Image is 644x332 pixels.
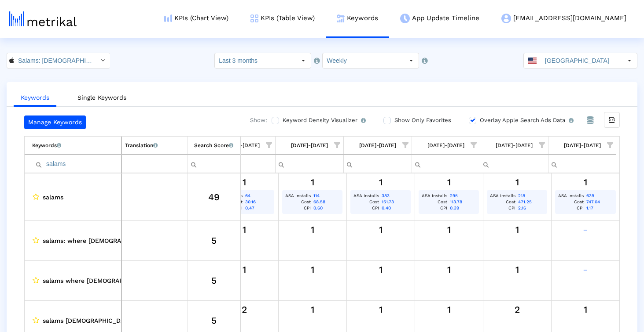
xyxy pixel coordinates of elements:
[548,157,617,171] input: Filter cell
[488,193,517,199] td: ASA Installs
[350,177,412,188] div: 8/16/25
[250,14,258,22] img: kpi-table-menu-icon.png
[548,137,616,155] td: Column 08/31/25-09/06/25
[283,205,312,211] td: CPI
[418,264,480,275] div: 8/23/25
[471,142,477,148] span: Show filter options for column '08/17/25-08/23/25'
[622,53,637,68] div: Select
[296,53,311,68] div: Select
[343,137,412,155] td: Column 08/10/25-08/16/25
[380,193,409,199] td: 383
[418,304,480,315] div: 8/23/25
[213,304,275,315] div: 8/2/25
[400,14,410,23] img: app-update-menu-icon.png
[585,193,615,199] td: 639
[188,137,240,155] td: Column Search Score
[427,140,464,151] div: 08/17/25-08/23/25
[207,155,275,173] td: Filter cell
[480,137,548,155] td: Column 08/24/25-08/30/25
[496,140,533,151] div: 08/24/25-08/30/25
[14,90,56,107] a: Keywords
[604,112,620,128] div: Export all data
[555,177,617,188] div: 9/6/25
[121,137,188,155] td: Column Translation
[352,199,380,205] td: Cost
[43,191,63,203] span: salams
[275,137,343,155] td: Column 08/03/25-08/09/25
[418,177,480,188] div: 8/23/25
[282,304,343,315] div: 8/9/25
[412,157,480,171] input: Filter cell
[244,193,273,199] td: 64
[420,205,449,211] td: CPI
[350,224,412,235] div: 8/16/25
[449,199,478,205] td: 113.78
[344,157,412,171] input: Filter cell
[486,177,548,188] div: 8/30/25
[312,199,341,205] td: 68.58
[412,155,480,173] td: Filter cell
[556,205,585,211] td: CPI
[282,264,343,275] div: 8/9/25
[486,224,548,235] div: 8/30/25
[194,140,233,151] div: Search Score
[585,199,615,205] td: 747.04
[282,177,343,188] div: 8/9/25
[517,199,546,205] td: 471.25
[213,224,275,235] div: 8/2/25
[392,115,451,125] label: Show Only Favorites
[283,193,312,199] td: ASA Installs
[213,264,275,275] div: 8/2/25
[241,115,267,129] div: Show:
[312,205,341,211] td: 0.60
[486,304,548,315] div: 8/30/25
[420,199,449,205] td: Cost
[501,14,511,23] img: my-account-menu-icon.png
[280,115,366,125] label: Keyword Density Visualizer
[402,142,408,148] span: Show filter options for column '08/10/25-08/16/25'
[207,137,275,155] td: Column 07/27/25-08/02/25
[352,205,380,211] td: CPI
[380,199,409,205] td: 151.73
[380,205,409,211] td: 0.40
[350,304,412,315] div: 8/16/25
[25,137,121,155] td: Column Keyword
[95,53,110,68] div: Select
[266,142,272,148] span: Show filter options for column '07/27/25-08/02/25'
[207,157,275,171] input: Filter cell
[283,199,312,205] td: Cost
[191,275,237,286] div: 5
[555,224,617,235] div: 9/6/25
[312,193,341,199] td: 114
[556,199,585,205] td: Cost
[420,193,449,199] td: ASA Installs
[359,140,396,151] div: [DATE]-[DATE]
[343,155,412,173] td: Filter cell
[517,205,546,211] td: 2.16
[555,304,617,315] div: 9/6/25
[548,155,616,173] td: Filter cell
[188,157,240,171] input: Filter cell
[449,193,478,199] td: 295
[486,264,548,275] div: 8/30/25
[352,193,380,199] td: ASA Installs
[488,199,517,205] td: Cost
[191,235,237,246] div: 5
[191,315,237,326] div: 5
[213,177,275,188] div: 8/2/25
[350,264,412,275] div: 8/16/25
[585,205,615,211] td: 1.17
[122,157,188,171] input: Filter cell
[32,140,61,151] div: Keywords
[412,137,480,155] td: Column 08/17/25-08/23/25
[334,142,340,148] span: Show filter options for column '08/03/25-08/09/25'
[9,11,77,26] img: metrical-logo-light.png
[188,155,240,173] td: Filter cell
[275,155,343,173] td: Filter cell
[607,142,613,148] span: Show filter options for column '08/31/25-09/06/25'
[244,205,273,211] td: 0.47
[43,275,173,286] span: salams where [DEMOGRAPHIC_DATA] meet
[43,235,174,246] span: salams: where [DEMOGRAPHIC_DATA] meet
[164,14,172,22] img: kpi-chart-menu-icon.png
[43,315,150,326] span: salams [DEMOGRAPHIC_DATA] date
